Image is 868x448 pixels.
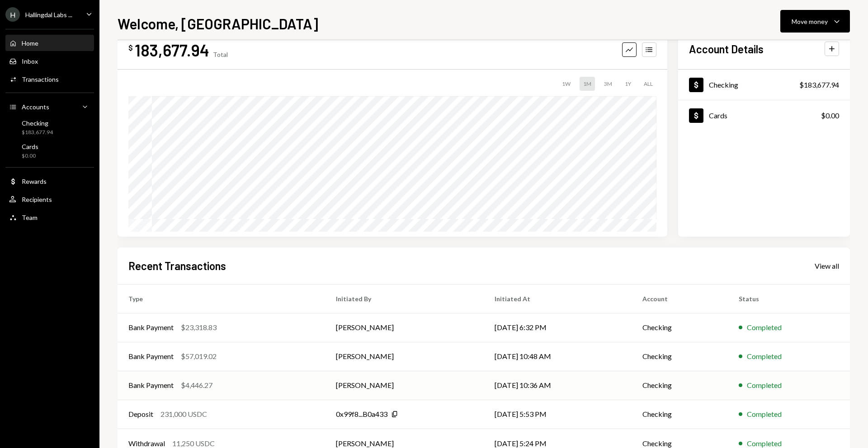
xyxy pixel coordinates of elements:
[325,284,484,313] th: Initiated By
[22,177,47,185] div: Rewards
[5,117,94,138] a: Checking$183,677.94
[128,43,133,52] div: $
[22,57,38,65] div: Inbox
[336,409,387,420] div: 0x99f8...B0a433
[678,100,850,131] a: Cards$0.00
[160,409,207,420] div: 231,000 USDC
[22,103,49,111] div: Accounts
[632,400,728,429] td: Checking
[325,371,484,400] td: [PERSON_NAME]
[632,313,728,342] td: Checking
[325,313,484,342] td: [PERSON_NAME]
[484,342,632,371] td: [DATE] 10:48 AM
[22,152,38,160] div: $0.00
[558,77,574,91] div: 1W
[678,70,850,100] a: Checking$183,677.94
[5,209,94,225] a: Team
[5,98,94,115] a: Accounts
[815,261,839,271] div: View all
[5,71,94,87] a: Transactions
[128,258,226,273] h2: Recent Transactions
[128,322,174,333] div: Bank Payment
[484,284,632,313] th: Initiated At
[689,42,764,56] h2: Account Details
[580,77,595,91] div: 1M
[118,284,325,313] th: Type
[181,380,212,391] div: $4,446.27
[128,351,174,362] div: Bank Payment
[815,261,839,271] a: View all
[118,14,318,33] h1: Welcome, [GEOGRAPHIC_DATA]
[747,351,782,362] div: Completed
[5,7,20,22] div: H
[632,284,728,313] th: Account
[632,371,728,400] td: Checking
[640,77,656,91] div: ALL
[799,79,839,90] div: $183,677.94
[780,10,850,33] button: Move money
[22,119,53,127] div: Checking
[5,191,94,207] a: Recipients
[5,35,94,51] a: Home
[484,371,632,400] td: [DATE] 10:36 AM
[728,284,850,313] th: Status
[128,409,153,420] div: Deposit
[22,143,38,150] div: Cards
[5,140,94,162] a: Cards$0.00
[484,400,632,429] td: [DATE] 5:53 PM
[747,380,782,391] div: Completed
[22,39,38,47] div: Home
[5,173,94,189] a: Rewards
[22,75,59,83] div: Transactions
[600,77,616,91] div: 3M
[22,129,53,136] div: $183,677.94
[128,380,174,391] div: Bank Payment
[821,110,839,121] div: $0.00
[747,409,782,420] div: Completed
[135,40,209,60] div: 183,677.94
[5,53,94,69] a: Inbox
[25,11,72,19] div: Hallingdal Labs ...
[621,77,635,91] div: 1Y
[325,342,484,371] td: [PERSON_NAME]
[181,322,217,333] div: $23,318.83
[747,322,782,333] div: Completed
[213,51,228,58] div: Total
[22,214,38,221] div: Team
[484,313,632,342] td: [DATE] 6:32 PM
[792,17,828,26] div: Move money
[181,351,217,362] div: $57,019.02
[632,342,728,371] td: Checking
[22,196,52,203] div: Recipients
[709,111,727,120] div: Cards
[709,80,738,89] div: Checking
